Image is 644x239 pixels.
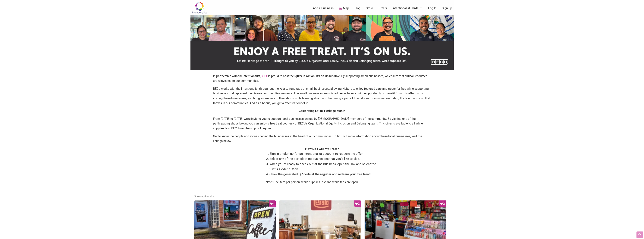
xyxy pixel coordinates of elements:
[190,15,454,70] img: sponsor logo
[269,172,379,177] li: Show the generated QR code at the register and redeem your free treat!
[204,195,206,198] b: 8
[294,74,328,78] strong: Equity in Action: It’s on Us
[190,2,208,14] img: Intentionalist
[269,151,379,156] li: Sign in or sign up for an Intentionalist account to redeem the offer.
[269,156,379,161] li: Select any of the participating businesses that you’d like to visit.
[392,6,423,10] a: Intentionalist Cards
[339,6,349,11] a: Map
[213,134,431,143] p: Get to know the people and stories behind the businesses at the heart of our communities. To find...
[636,231,643,238] div: Scroll Back to Top
[266,180,379,185] p: Note: One item per person, while supplies last and while tabs are open.
[269,162,379,172] li: When you’re ready to check out at the business, open the link and select the “Get A Code” button.
[313,6,334,10] a: Add a Business
[213,86,431,105] p: BECU works with the Intentionalist throughout the year to fund tabs at small businesses, allowing...
[442,6,452,10] a: Sign up
[305,147,339,151] strong: How Do I Get My Treat?
[428,6,436,10] a: Log In
[354,6,360,10] a: Blog
[261,74,268,78] a: BECU
[213,74,431,83] p: In partnership with the , is proud to host the initiative. By supporting small businesses, we ens...
[379,6,387,10] a: Offers
[299,109,345,113] strong: Celebrating Latinx Heritage Month
[194,195,214,198] span: Showing results
[243,74,260,78] strong: Intentionalist
[366,6,373,10] a: Store
[213,116,431,131] p: From [DATE] to [DATE], we’re inviting you to support local businesses owned by [DEMOGRAPHIC_DATA]...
